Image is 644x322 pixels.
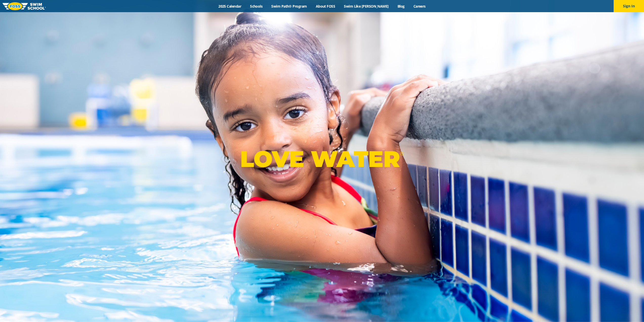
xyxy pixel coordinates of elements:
[340,4,393,9] a: Swim Like [PERSON_NAME]
[393,4,409,9] a: Blog
[240,145,404,173] p: LOVE WATER
[246,4,267,9] a: Schools
[400,150,404,157] sup: ®
[311,4,340,9] a: About FOSS
[267,4,311,9] a: Swim Path® Program
[409,4,430,9] a: Careers
[214,4,246,9] a: 2025 Calendar
[3,2,46,10] img: FOSS Swim School Logo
